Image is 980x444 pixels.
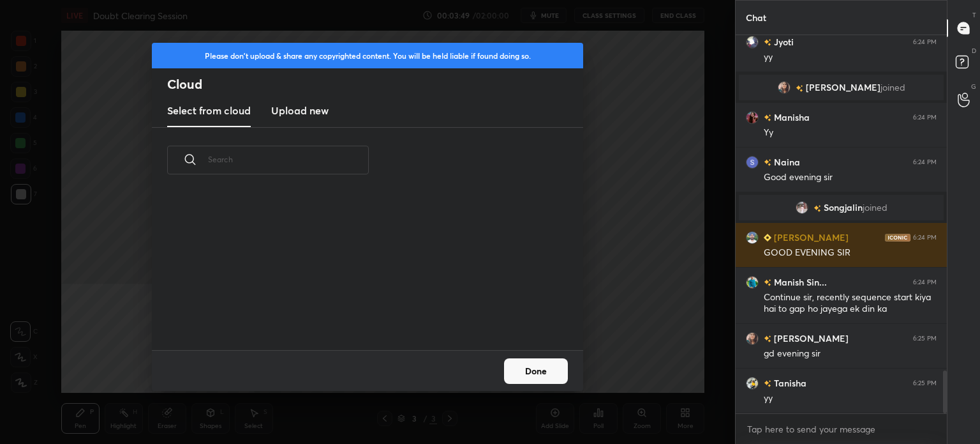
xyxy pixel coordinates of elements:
img: no-rating-badge.077c3623.svg [764,335,771,342]
h6: Tanisha [771,376,806,390]
h3: Upload new [271,103,329,118]
img: Learner_Badge_beginner_1_8b307cf2a0.svg [764,234,771,241]
img: 8c3e42cebe0e4cd68b908e3707caa537.jpg [746,111,759,124]
img: no-rating-badge.077c3623.svg [764,39,771,46]
p: Chat [736,1,776,34]
img: 4ff80015916f43489001e46c81670479.jpg [746,377,759,390]
p: G [971,82,976,91]
div: 6:25 PM [913,379,937,387]
h3: Select from cloud [167,103,251,118]
div: gd evening sir [764,348,937,360]
img: no-rating-badge.077c3623.svg [796,85,803,92]
span: joined [880,82,905,93]
img: da0528bf68ce4e5cbf5f33dcada7a7cc.jpg [746,332,759,345]
p: D [972,46,976,56]
h6: Jyoti [771,35,794,49]
div: grid [152,189,568,350]
div: 6:24 PM [913,38,937,46]
button: Done [504,358,568,384]
img: no-rating-badge.077c3623.svg [764,114,771,121]
input: Search [208,132,369,187]
div: grid [736,35,947,413]
div: 6:24 PM [913,234,937,241]
img: 36ed27a69b0441529606283975729370.jpg [796,201,808,214]
img: no-rating-badge.077c3623.svg [764,159,771,166]
img: 98471205ca9a42b9a8a23ce538f4f899.jpg [746,231,759,244]
div: Continue sir, recently sequence start kiya hai to gap ho jayega ek din ka [764,291,937,316]
h6: [PERSON_NAME] [771,231,849,244]
img: 3 [746,156,759,169]
span: Songjalin [824,203,863,213]
div: 6:24 PM [913,279,937,286]
img: 96965cdf4f48418c972468f847771c44.jpg [746,276,759,289]
span: [PERSON_NAME] [806,82,880,93]
p: T [972,10,976,20]
img: no-rating-badge.077c3623.svg [764,380,771,387]
div: 6:25 PM [913,335,937,342]
h2: Cloud [167,76,583,93]
span: joined [863,203,887,213]
div: Yy [764,126,937,139]
div: yy [764,51,937,64]
img: no-rating-badge.077c3623.svg [813,205,821,212]
img: 460c5d442943430a9b293355907508e4.jpg [746,36,759,49]
h6: Manish Sin... [771,275,827,289]
div: yy [764,392,937,405]
h6: [PERSON_NAME] [771,332,849,345]
h6: Naina [771,155,800,169]
img: da0528bf68ce4e5cbf5f33dcada7a7cc.jpg [778,81,791,94]
div: Please don't upload & share any copyrighted content. You will be held liable if found doing so. [152,43,583,68]
img: no-rating-badge.077c3623.svg [764,279,771,286]
h6: Manisha [771,111,810,124]
div: 6:24 PM [913,158,937,166]
div: 6:24 PM [913,114,937,121]
div: Good evening sir [764,171,937,184]
div: GOOD EVENING SIR [764,247,937,259]
img: iconic-dark.1390631f.png [885,234,910,241]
